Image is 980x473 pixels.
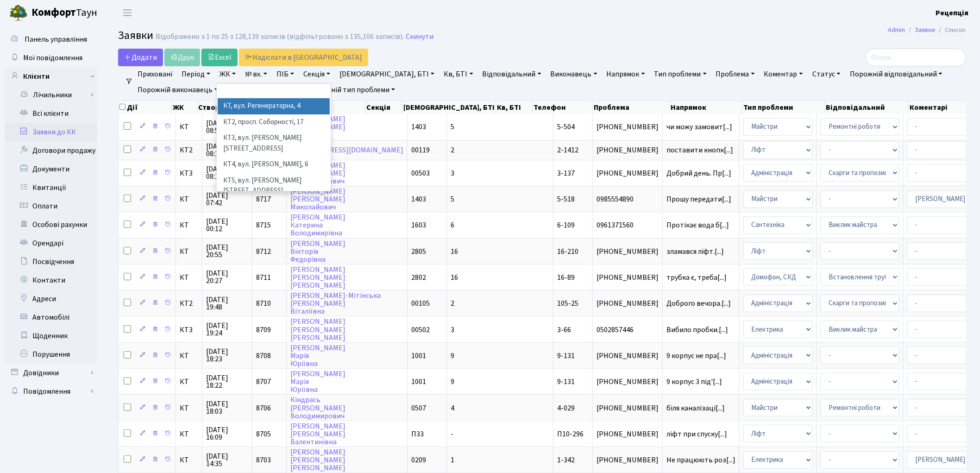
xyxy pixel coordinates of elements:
[180,248,198,255] span: КТ
[116,5,139,20] button: Переключити навігацію
[760,66,807,82] a: Коментар
[597,326,659,334] span: 0502857446
[206,143,248,158] span: [DATE] 08:17
[547,66,601,82] a: Виконавець
[451,246,458,257] span: 16
[666,122,732,132] span: чи можу замовит[...]
[451,351,454,361] span: 9
[290,369,346,395] a: [PERSON_NAME]МаріяЮріївна
[557,246,578,257] span: 16-210
[290,186,346,212] a: [PERSON_NAME][PERSON_NAME]Миколайович
[366,101,402,114] th: Секція
[666,429,727,439] span: ліфт при спуску[...]
[206,218,248,233] span: [DATE] 00:12
[256,220,271,230] span: 8715
[290,212,346,238] a: [PERSON_NAME]КатеринаВолодимирівна
[666,455,735,465] span: Не працюють роз[...]
[411,325,430,335] span: 00502
[593,101,670,114] th: Проблема
[5,160,97,178] a: Документи
[31,5,76,20] b: Комфорт
[451,168,454,178] span: 3
[451,194,454,204] span: 5
[290,290,381,316] a: [PERSON_NAME]-Мітінська[PERSON_NAME]Віталіївна
[866,49,966,66] input: Пошук...
[597,378,659,385] span: [PHONE_NUMBER]
[5,141,97,160] a: Договори продажу
[218,130,330,157] li: КТ3, вул. [PERSON_NAME][STREET_ADDRESS]
[666,272,727,283] span: трубка є, треба[...]
[5,234,97,252] a: Орендарі
[440,66,477,82] a: Кв, БТІ
[915,25,936,35] a: Заявки
[597,430,659,438] span: [PHONE_NUMBER]
[557,429,584,439] span: П10-296
[256,429,271,439] span: 8705
[411,145,430,155] span: 00119
[597,274,659,281] span: [PHONE_NUMBER]
[557,298,578,309] span: 105-25
[5,104,97,123] a: Всі клієнти
[198,101,245,114] th: Створено
[557,377,575,387] span: 9-131
[557,122,575,132] span: 5-504
[180,300,198,307] span: КТ2
[290,343,346,369] a: [PERSON_NAME]МаріяЮріївна
[597,248,659,255] span: [PHONE_NUMBER]
[936,7,969,19] a: Рецепція
[825,101,909,114] th: Відповідальний
[451,122,454,132] span: 5
[666,168,731,178] span: Добрий день. Пр[...]
[666,377,722,387] span: 9 корпус 3 під'[...]
[256,194,271,204] span: 8717
[25,34,87,44] span: Панель управління
[134,82,222,98] a: Порожній виконавець
[5,197,97,215] a: Оплати
[597,196,659,203] span: 0985554890
[206,426,248,441] span: [DATE] 16:09
[256,298,271,309] span: 8710
[936,25,966,35] li: Список
[411,403,426,413] span: 0507
[411,455,426,465] span: 0209
[597,170,659,177] span: [PHONE_NUMBER]
[411,429,424,439] span: П33
[206,322,248,337] span: [DATE] 19:24
[411,194,426,204] span: 1403
[180,456,198,464] span: КТ
[451,403,454,413] span: 4
[597,123,659,131] span: [PHONE_NUMBER]
[888,25,905,35] a: Admin
[936,8,969,18] b: Рецепція
[557,325,571,335] span: 3-66
[305,82,399,98] a: Порожній тип проблеми
[256,272,271,283] span: 8711
[290,239,346,265] a: [PERSON_NAME]ВікторіяФедорівна
[172,101,198,114] th: ЖК
[597,352,659,359] span: [PHONE_NUMBER]
[206,165,248,180] span: [DATE] 08:14
[597,404,659,412] span: [PHONE_NUMBER]
[180,221,198,229] span: КТ
[5,30,97,49] a: Панель управління
[290,265,346,290] a: [PERSON_NAME][PERSON_NAME][PERSON_NAME]
[134,66,176,82] a: Приховані
[206,270,248,284] span: [DATE] 20:27
[9,4,28,22] img: logo.png
[666,325,728,335] span: Вибило пробки.[...]
[451,145,454,155] span: 2
[5,123,97,141] a: Заявки до КК
[451,377,454,387] span: 9
[411,272,426,283] span: 2802
[218,157,330,173] li: КТ4, вул. [PERSON_NAME], 6
[5,49,97,67] a: Мої повідомлення
[597,456,659,464] span: [PHONE_NUMBER]
[290,447,346,473] a: [PERSON_NAME][PERSON_NAME][PERSON_NAME]
[290,421,346,447] a: [PERSON_NAME][PERSON_NAME]Валентинівна
[300,66,334,82] a: Секція
[5,252,97,271] a: Посвідчення
[5,67,97,86] a: Клієнти
[5,290,97,308] a: Адреси
[336,66,438,82] a: [DEMOGRAPHIC_DATA], БТІ
[206,400,248,415] span: [DATE] 18:03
